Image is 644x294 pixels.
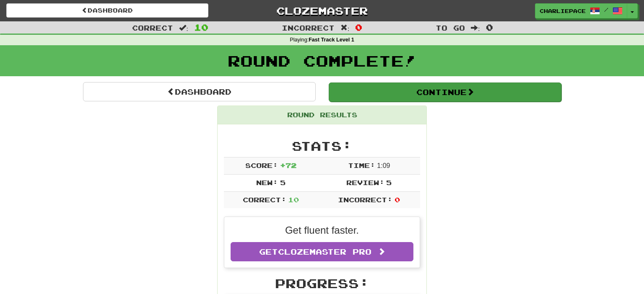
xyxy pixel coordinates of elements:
[540,7,586,15] span: CharliePace
[329,83,561,102] button: Continue
[221,3,423,18] a: Clozemaster
[278,247,371,256] span: Clozemaster Pro
[386,178,392,186] span: 5
[83,82,316,101] a: Dashboard
[194,22,208,32] span: 10
[280,178,286,186] span: 5
[231,242,413,261] a: GetClozemaster Pro
[132,23,173,32] span: Correct
[535,3,627,18] a: CharliePace /
[256,178,278,186] span: New:
[338,196,392,204] span: Incorrect:
[6,3,208,18] a: Dashboard
[3,52,641,69] h1: Round Complete!
[346,178,384,186] span: Review:
[377,162,390,169] span: 1 : 0 9
[436,23,465,32] span: To go
[243,196,286,204] span: Correct:
[355,22,362,32] span: 0
[245,161,278,169] span: Score:
[231,223,413,237] p: Get fluent faster.
[471,24,480,31] span: :
[282,23,335,32] span: Incorrect
[288,196,299,204] span: 10
[604,7,608,13] span: /
[348,161,375,169] span: Time:
[179,24,188,31] span: :
[340,24,350,31] span: :
[218,106,426,124] div: Round Results
[486,22,493,32] span: 0
[280,161,296,169] span: + 72
[224,276,420,290] h2: Progress:
[224,139,420,153] h2: Stats:
[309,37,354,43] strong: Fast Track Level 1
[395,196,400,204] span: 0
